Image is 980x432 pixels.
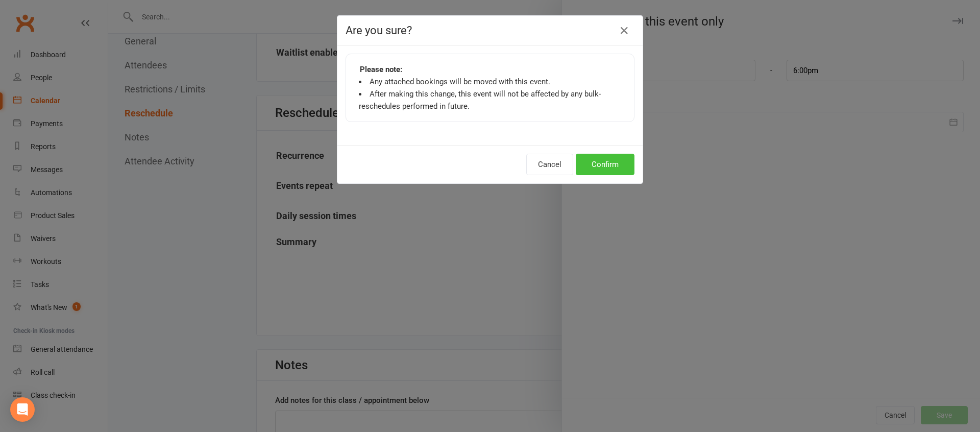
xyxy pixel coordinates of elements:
li: Any attached bookings will be moved with this event. [359,76,621,88]
button: Close [616,22,632,39]
div: Open Intercom Messenger [10,397,35,422]
button: Confirm [576,154,634,175]
li: After making this change, this event will not be affected by any bulk-reschedules performed in fu... [359,88,621,112]
h4: Are you sure? [346,24,634,37]
strong: Please note: [360,63,402,76]
button: Cancel [526,154,573,175]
